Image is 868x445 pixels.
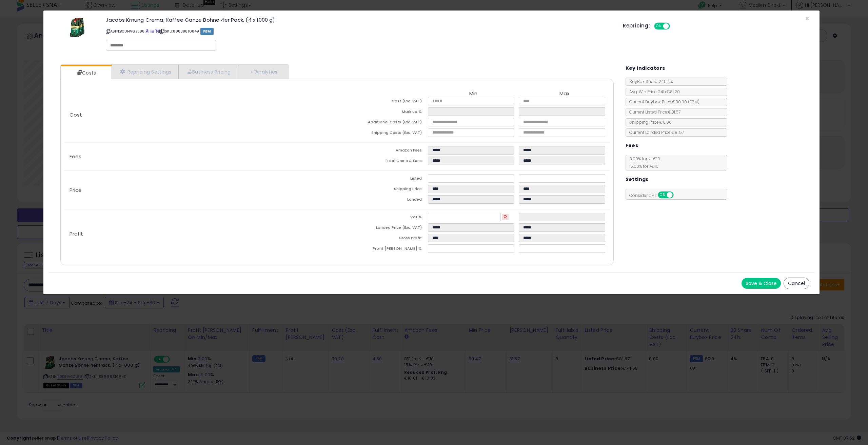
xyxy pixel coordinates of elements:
td: Listed [337,174,428,185]
span: ON [655,23,663,29]
h3: Jacobs Krnung Crema, Kaffee Ganze Bohne 4er Pack, (4 x 1000 g) [106,17,613,22]
th: Max [519,91,610,97]
td: Profit [PERSON_NAME] % [337,244,428,255]
span: 15.00 % for > €10 [626,163,658,169]
td: Landed [337,195,428,206]
td: Shipping Price [337,185,428,195]
span: FBM [200,28,214,35]
span: Current Landed Price: €81.57 [626,129,684,135]
img: 41wYQNbJIpL._SL60_.jpg [67,17,87,38]
h5: Settings [626,175,649,184]
td: Additional Costs (Exc. VAT) [337,118,428,128]
p: Profit [64,231,337,237]
p: ASIN: B0DHVGZL88 | SKU: 88888810849 [106,26,613,37]
a: Costs [61,66,111,80]
td: Vat % [337,213,428,223]
a: BuyBox page [145,28,149,34]
a: Repricing Settings [112,65,179,79]
span: ON [658,192,667,198]
h5: Fees [626,141,638,150]
span: Current Buybox Price: [626,99,699,105]
span: × [805,14,809,23]
span: OFF [669,23,680,29]
a: Your listing only [155,28,159,34]
td: Cost (Exc. VAT) [337,97,428,107]
td: Mark up % [337,107,428,118]
span: ( FBM ) [688,99,699,105]
span: 8.00 % for <= €10 [626,156,660,169]
td: Total Costs & Fees [337,157,428,167]
h5: Key Indicators [626,64,665,73]
span: OFF [672,192,683,198]
button: Save & Close [742,278,781,289]
a: All offer listings [151,28,154,34]
span: €80.90 [672,99,699,105]
span: Shipping Price: €0.00 [626,119,672,125]
p: Price [64,187,337,193]
button: Cancel [784,278,809,289]
span: Consider CPT: [626,193,683,198]
span: Avg. Win Price 24h: €81.20 [626,89,680,95]
td: Gross Profit [337,234,428,244]
span: Current Listed Price: €81.57 [626,109,680,115]
h5: Repricing: [623,23,650,28]
th: Min [428,91,519,97]
a: Business Pricing [179,65,238,79]
a: Analytics [238,65,288,79]
span: BuyBox Share 24h: 4% [626,79,673,84]
td: Shipping Costs (Exc. VAT) [337,128,428,139]
p: Cost [64,112,337,118]
td: Landed Price (Exc. VAT) [337,223,428,234]
td: Amazon Fees [337,146,428,157]
p: Fees [64,154,337,159]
